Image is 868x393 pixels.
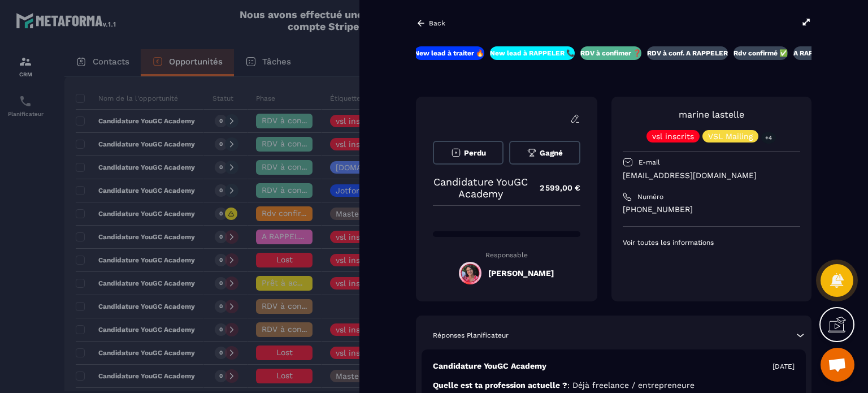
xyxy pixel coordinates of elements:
[433,251,580,259] p: Responsable
[708,132,753,140] p: VSL Mailing
[433,141,504,165] button: Perdu
[821,348,854,382] div: Ouvrir le chat
[623,204,800,215] p: [PHONE_NUMBER]
[490,49,575,58] p: New lead à RAPPELER 📞
[464,149,486,157] span: Perdu
[639,158,660,167] p: E-mail
[679,109,744,120] a: marine lastelle
[433,176,528,200] p: Candidature YouGC Academy
[580,49,641,58] p: RDV à confimer ❓
[623,238,800,247] p: Voir toutes les informations
[772,362,795,371] p: [DATE]
[734,49,788,58] p: Rdv confirmé ✅
[567,381,695,390] span: : Déjà freelance / entrepreneure
[433,380,795,391] p: Quelle est ta profession actuelle ?
[540,149,563,157] span: Gagné
[509,141,580,165] button: Gagné
[761,132,776,144] p: +4
[414,49,484,58] p: New lead à traiter 🔥
[433,361,546,372] p: Candidature YouGC Academy
[623,170,800,181] p: [EMAIL_ADDRESS][DOMAIN_NAME]
[647,49,728,58] p: RDV à conf. A RAPPELER
[429,19,445,27] p: Back
[433,331,509,340] p: Réponses Planificateur
[528,177,580,199] p: 2 599,00 €
[652,132,694,140] p: vsl inscrits
[488,269,554,278] h5: [PERSON_NAME]
[637,192,663,201] p: Numéro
